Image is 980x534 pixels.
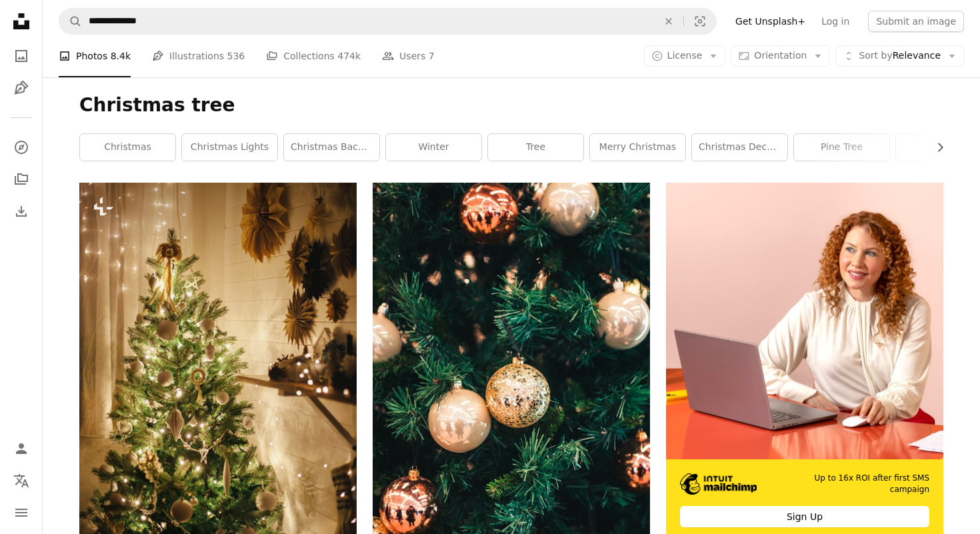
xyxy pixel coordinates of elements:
[488,134,583,161] a: tree
[80,134,175,161] a: christmas
[835,45,964,67] button: Sort byRelevance
[680,473,757,495] img: file-1690386555781-336d1949dad1image
[859,50,892,61] span: Sort by
[79,93,943,117] h1: Christmas tree
[776,473,929,495] span: Up to 16x ROI after first SMS campaign
[337,49,361,63] span: 474k
[8,166,35,193] a: Collections
[692,134,787,161] a: christmas decorations
[152,35,245,77] a: Illustrations 536
[227,49,245,63] span: 536
[928,134,943,161] button: scroll list to the right
[266,35,361,77] a: Collections 474k
[386,134,481,161] a: winter
[59,9,82,34] button: Search Unsplash
[680,506,929,527] div: Sign Up
[79,384,357,396] a: Stylish Christmas tree decorated with modern white baubles, boho ornaments and golden lights on b...
[8,435,35,462] a: Log in / Sign up
[813,11,857,32] a: Log in
[8,134,35,161] a: Explore
[666,183,943,460] img: file-1722962837469-d5d3a3dee0c7image
[727,11,813,32] a: Get Unsplash+
[754,50,807,61] span: Orientation
[654,9,683,34] button: Clear
[8,198,35,225] a: Download History
[684,9,716,34] button: Visual search
[859,49,941,63] span: Relevance
[8,499,35,526] button: Menu
[429,49,435,63] span: 7
[373,385,650,397] a: silver baubles on green christmas tree
[59,8,717,35] form: Find visuals sitewide
[644,45,726,67] button: License
[8,467,35,494] button: Language
[8,43,35,69] a: Photos
[667,50,703,61] span: License
[731,45,830,67] button: Orientation
[8,75,35,101] a: Illustrations
[382,35,435,77] a: Users 7
[868,11,964,32] button: Submit an image
[284,134,379,161] a: christmas background
[794,134,889,161] a: pine tree
[590,134,685,161] a: merry christmas
[182,134,277,161] a: christmas lights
